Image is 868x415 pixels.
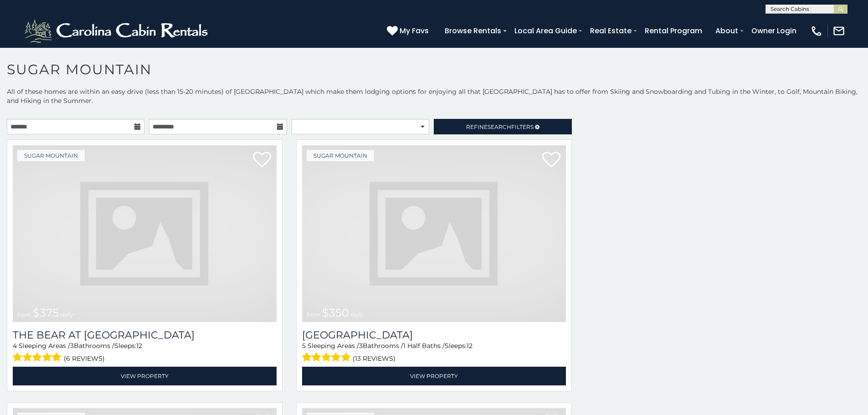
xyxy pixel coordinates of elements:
[70,342,74,350] span: 3
[13,145,277,322] img: dummy-image.jpg
[640,23,707,39] a: Rental Program
[302,329,566,341] a: [GEOGRAPHIC_DATA]
[747,23,801,39] a: Owner Login
[17,311,31,318] span: from
[711,23,743,39] a: About
[302,329,566,341] h3: Grouse Moor Lodge
[17,150,85,161] a: Sugar Mountain
[13,329,277,341] h3: The Bear At Sugar Mountain
[466,123,534,130] span: Refine Filters
[832,25,845,37] img: mail-regular-white.png
[23,17,212,45] img: White-1-2.png
[810,25,823,37] img: phone-regular-white.png
[542,151,560,170] a: Add to favorites
[13,367,277,385] a: View Property
[64,353,105,364] span: (6 reviews)
[488,123,511,130] span: Search
[13,342,17,350] span: 4
[353,353,395,364] span: (13 reviews)
[61,311,73,318] span: daily
[302,145,566,322] a: from $350 daily
[434,119,571,134] a: RefineSearchFilters
[136,342,142,350] span: 12
[359,342,363,350] span: 3
[467,342,473,350] span: 12
[403,342,445,350] span: 1 Half Baths /
[13,329,277,341] a: The Bear At [GEOGRAPHIC_DATA]
[302,367,566,385] a: View Property
[13,341,277,364] div: Sleeping Areas / Bathrooms / Sleeps:
[586,23,636,39] a: Real Estate
[322,306,349,319] span: $350
[400,25,429,36] span: My Favs
[302,341,566,364] div: Sleeping Areas / Bathrooms / Sleeps:
[33,306,59,319] span: $375
[13,145,277,322] a: from $375 daily
[510,23,581,39] a: Local Area Guide
[302,145,566,322] img: dummy-image.jpg
[307,311,320,318] span: from
[253,151,271,170] a: Add to favorites
[307,150,374,161] a: Sugar Mountain
[440,23,506,39] a: Browse Rentals
[351,311,364,318] span: daily
[387,25,431,37] a: My Favs
[302,342,306,350] span: 5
